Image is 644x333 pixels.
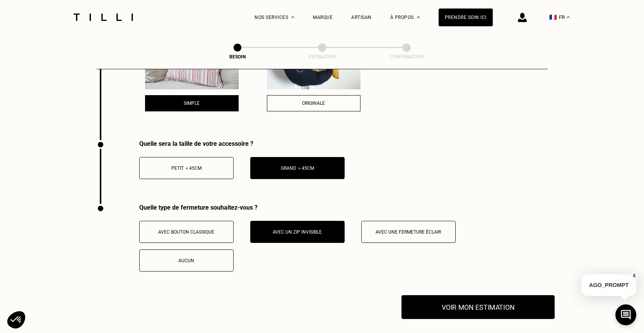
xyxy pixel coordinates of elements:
span: Avec un zip invisible [273,229,322,235]
span: < 45cm [186,166,202,171]
span: Aucun [178,258,194,263]
span: Originale [302,101,325,106]
img: Menu déroulant à propos [417,16,420,18]
button: Petit< 45cm [139,157,234,179]
img: menu déroulant [567,16,570,18]
span: Simple [184,101,200,106]
a: Artisan [351,15,372,20]
span: Avec bouton classique [158,229,214,235]
div: Estimation [284,54,361,60]
span: > 45cm [298,166,314,171]
button: Avec bouton classique [139,221,234,243]
a: Prendre soin ici [439,9,493,26]
button: Originale [267,95,360,111]
div: Petit [143,166,229,171]
button: Grand> 45cm [250,157,345,179]
button: Aucun [139,249,234,272]
button: Avec un zip invisible [250,221,345,243]
span: Avec une fermeture éclair [376,229,441,235]
button: Voir mon estimation [401,295,555,319]
img: icône connexion [518,13,527,22]
span: 🇫🇷 [549,14,557,21]
a: Marque [313,15,333,20]
div: Quelle sera la taille de votre accessoire ? [139,140,345,147]
button: Simple [145,95,239,111]
div: Grand [255,166,340,171]
img: Menu déroulant [291,16,294,18]
div: Confirmation [368,54,445,60]
div: Besoin [199,54,276,60]
button: X [630,272,638,280]
img: Logo du service de couturière Tilli [71,14,136,21]
button: Avec une fermeture éclair [361,221,456,243]
div: Quelle type de fermeture souhaitez-vous ? [139,204,548,211]
p: AGO_PROMPT [581,274,636,296]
